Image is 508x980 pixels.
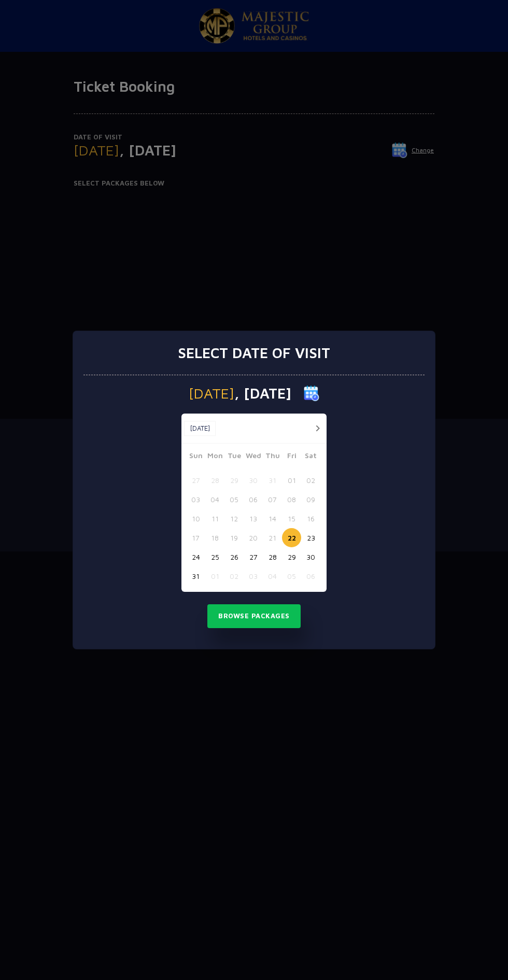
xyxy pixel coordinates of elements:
[186,490,205,509] button: 03
[224,471,244,490] button: 29
[282,471,301,490] button: 01
[186,528,205,547] button: 17
[205,547,224,566] button: 25
[205,509,224,528] button: 11
[244,490,263,509] button: 06
[205,450,224,464] span: Mon
[244,528,263,547] button: 20
[224,490,244,509] button: 05
[244,509,263,528] button: 13
[224,528,244,547] button: 19
[282,566,301,586] button: 05
[244,450,263,464] span: Wed
[263,471,282,490] button: 31
[205,471,224,490] button: 28
[301,509,320,528] button: 16
[263,528,282,547] button: 21
[205,566,224,586] button: 01
[205,490,224,509] button: 04
[186,509,205,528] button: 10
[184,421,216,436] button: [DATE]
[178,344,330,362] h3: Select date of visit
[244,471,263,490] button: 30
[207,604,301,628] button: Browse Packages
[263,566,282,586] button: 04
[304,386,319,401] img: calender icon
[224,547,244,566] button: 26
[244,566,263,586] button: 03
[205,528,224,547] button: 18
[224,450,244,464] span: Tue
[301,450,320,464] span: Sat
[263,450,282,464] span: Thu
[244,547,263,566] button: 27
[282,490,301,509] button: 08
[263,547,282,566] button: 28
[186,471,205,490] button: 27
[224,509,244,528] button: 12
[282,547,301,566] button: 29
[224,566,244,586] button: 02
[301,490,320,509] button: 09
[186,547,205,566] button: 24
[263,490,282,509] button: 07
[189,386,234,401] span: [DATE]
[301,471,320,490] button: 02
[186,566,205,586] button: 31
[263,509,282,528] button: 14
[282,450,301,464] span: Fri
[301,566,320,586] button: 06
[282,509,301,528] button: 15
[282,528,301,547] button: 22
[234,386,291,401] span: , [DATE]
[186,450,205,464] span: Sun
[301,528,320,547] button: 23
[301,547,320,566] button: 30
